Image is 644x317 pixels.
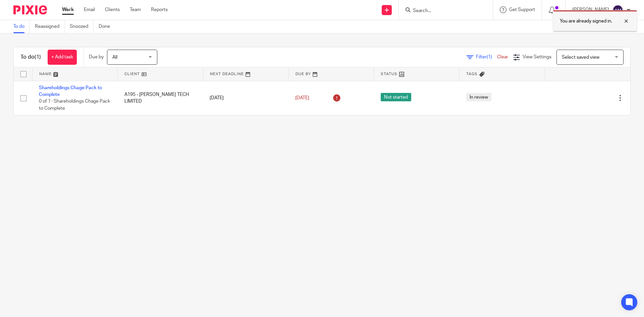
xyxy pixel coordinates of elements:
[151,6,168,13] a: Reports
[105,6,120,13] a: Clients
[99,20,115,33] a: Done
[497,55,508,59] a: Clear
[118,81,203,115] td: A195 - [PERSON_NAME] TECH LIMITED
[381,93,411,101] span: Not started
[13,5,47,14] img: Pixie
[476,55,497,59] span: Filter
[523,55,551,59] span: View Settings
[39,99,110,111] span: 0 of 1 · Shareholdings Chage Pack to Complete
[560,18,612,24] p: You are already signed in.
[295,96,309,100] span: [DATE]
[130,6,141,13] a: Team
[562,55,599,60] span: Select saved view
[466,93,491,101] span: In review
[466,72,478,76] span: Tags
[39,86,102,97] a: Shareholdings Chage Pack to Complete
[84,6,95,13] a: Email
[203,81,288,115] td: [DATE]
[70,20,94,33] a: Snoozed
[62,6,74,13] a: Work
[35,54,41,60] span: (1)
[20,54,41,61] h1: To do
[35,20,65,33] a: Reassigned
[612,5,623,15] img: svg%3E
[13,20,30,33] a: To do
[112,55,117,60] span: All
[487,55,492,59] span: (1)
[89,54,104,60] p: Due by
[48,50,77,65] a: + Add task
